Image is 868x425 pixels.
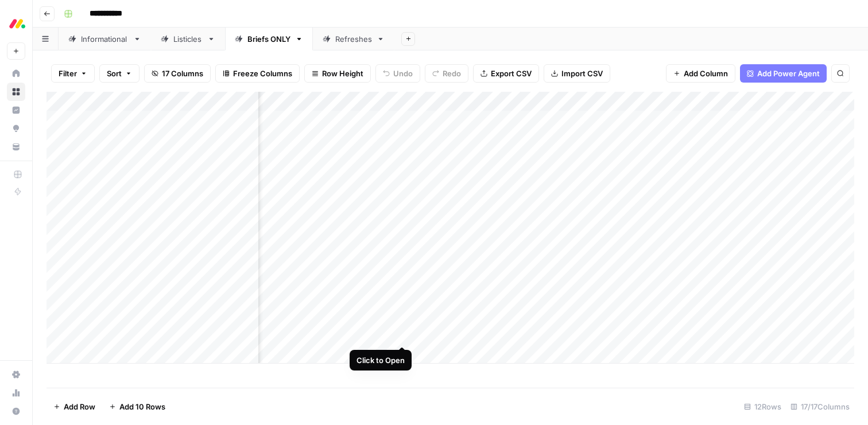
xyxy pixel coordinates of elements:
span: Import CSV [561,68,603,79]
a: Refreshes [313,28,394,50]
button: Sort [99,64,139,83]
span: Add Row [64,401,95,412]
span: Sort [107,68,122,79]
button: Redo [425,64,468,83]
span: Add 10 Rows [119,401,165,412]
button: Workspace: Monday.com [7,9,25,38]
img: Monday.com Logo [7,13,28,34]
div: 17/17 Columns [786,397,854,416]
a: Usage [7,384,25,402]
button: Add Power Agent [740,64,827,83]
a: Browse [7,83,25,101]
a: Opportunities [7,119,25,138]
a: Informational [59,28,151,50]
a: Your Data [7,138,25,156]
button: Add 10 Rows [102,397,172,416]
a: Briefs ONLY [225,28,313,50]
div: Click to Open [356,354,405,366]
div: Informational [81,33,129,45]
button: Add Row [46,397,102,416]
a: Settings [7,365,25,384]
button: Freeze Columns [215,64,300,83]
a: Home [7,64,25,83]
span: 17 Columns [162,68,203,79]
a: Listicles [151,28,225,50]
span: Freeze Columns [233,68,292,79]
span: Filter [59,68,77,79]
span: Add Power Agent [757,68,820,79]
button: Filter [51,64,95,83]
button: Import CSV [544,64,610,83]
button: 17 Columns [144,64,211,83]
span: Row Height [322,68,363,79]
div: 12 Rows [739,397,786,416]
span: Add Column [684,68,728,79]
button: Undo [375,64,420,83]
div: Refreshes [335,33,372,45]
span: Redo [443,68,461,79]
a: Insights [7,101,25,119]
button: Add Column [666,64,735,83]
span: Export CSV [491,68,532,79]
button: Row Height [304,64,371,83]
button: Help + Support [7,402,25,420]
span: Undo [393,68,413,79]
div: Listicles [173,33,203,45]
button: Export CSV [473,64,539,83]
div: Briefs ONLY [247,33,290,45]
